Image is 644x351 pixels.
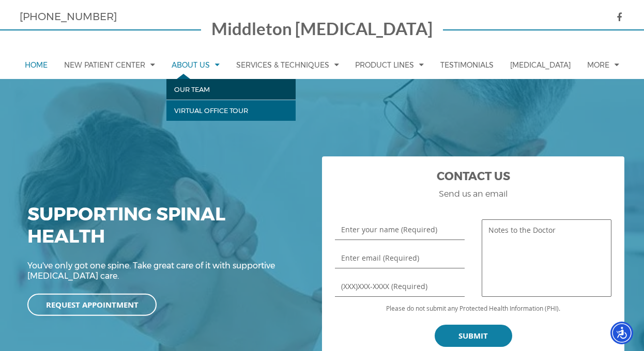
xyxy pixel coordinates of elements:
a: Services & Techniques [231,51,344,79]
div: You've only got one spine. Take great care of it with supportive [MEDICAL_DATA] care. [27,261,301,296]
h3: Send us an email [335,189,611,199]
a: About Us [166,51,225,79]
a: icon facebook [606,12,624,23]
input: Enter email (Required) [335,248,465,268]
a: Request Appointment [27,293,157,315]
a: Middleton [MEDICAL_DATA] [211,21,433,40]
div: Accessibility Menu [610,322,633,344]
textarea: Notes to the Doctor [482,219,611,297]
input: Enter your name (Required) [335,219,465,240]
p: Please do not submit any Protected Health Information (PHI). [335,305,611,312]
a: Product Lines [350,51,429,79]
input: Submit [435,325,512,347]
h2: Contact Us [335,169,611,189]
a: New Patient Center [59,51,160,79]
input: (XXX)XXX-XXXX (Required) [335,276,465,297]
a: [PHONE_NUMBER] [20,10,117,23]
a: Our Team [166,79,296,100]
a: Testimonials [435,51,499,79]
div: Supporting Spinal Health [27,203,301,261]
a: Home [20,51,53,79]
a: Virtual Office Tour [166,100,296,121]
a: More [582,51,624,79]
a: [MEDICAL_DATA] [505,51,576,79]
